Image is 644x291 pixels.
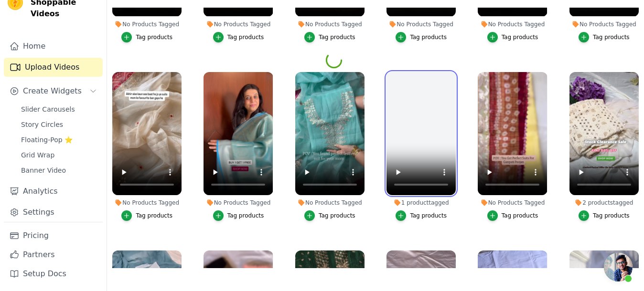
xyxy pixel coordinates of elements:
[487,32,538,42] button: Tag products
[478,21,547,28] div: No Products Tagged
[295,199,365,207] div: No Products Tagged
[386,21,456,28] div: No Products Tagged
[4,226,103,245] a: Pricing
[4,37,103,56] a: Home
[502,212,538,219] div: Tag products
[112,21,182,28] div: No Products Tagged
[21,150,54,160] span: Grid Wrap
[569,21,639,28] div: No Products Tagged
[304,210,355,221] button: Tag products
[21,135,73,145] span: Floating-Pop ⭐
[304,32,355,42] button: Tag products
[487,210,538,221] button: Tag products
[478,199,547,207] div: No Products Tagged
[204,21,273,28] div: No Products Tagged
[4,245,103,264] a: Partners
[319,212,355,219] div: Tag products
[15,133,103,146] a: Floating-Pop ⭐
[295,21,365,28] div: No Products Tagged
[4,58,103,77] a: Upload Videos
[21,120,63,129] span: Story Circles
[502,33,538,41] div: Tag products
[227,33,264,41] div: Tag products
[319,33,355,41] div: Tag products
[15,103,103,116] a: Slider Carousels
[410,33,447,41] div: Tag products
[593,33,630,41] div: Tag products
[579,32,630,42] button: Tag products
[604,253,633,281] div: Open chat
[4,82,103,101] button: Create Widgets
[204,199,273,207] div: No Products Tagged
[593,212,630,219] div: Tag products
[21,104,75,114] span: Slider Carousels
[121,32,172,42] button: Tag products
[15,148,103,162] a: Grid Wrap
[579,210,630,221] button: Tag products
[4,203,103,222] a: Settings
[136,212,172,219] div: Tag products
[213,32,264,42] button: Tag products
[23,85,82,97] span: Create Widgets
[4,182,103,201] a: Analytics
[227,212,264,219] div: Tag products
[21,166,66,175] span: Banner Video
[213,210,264,221] button: Tag products
[396,32,447,42] button: Tag products
[386,199,456,207] div: 1 product tagged
[136,33,172,41] div: Tag products
[396,210,447,221] button: Tag products
[569,199,639,207] div: 2 products tagged
[15,118,103,131] a: Story Circles
[410,212,447,219] div: Tag products
[112,199,182,207] div: No Products Tagged
[15,164,103,177] a: Banner Video
[4,264,103,283] a: Setup Docs
[121,210,172,221] button: Tag products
